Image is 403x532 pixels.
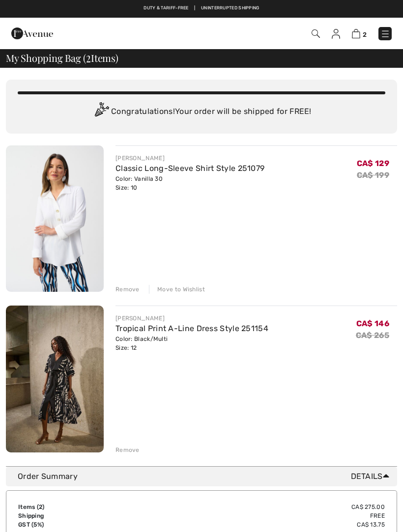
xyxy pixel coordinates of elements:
span: 2 [86,51,91,63]
a: Classic Long-Sleeve Shirt Style 251079 [115,164,264,173]
div: Color: Vanilla 30 Size: 10 [115,174,264,192]
span: My Shopping Bag ( Items) [6,53,118,63]
a: 2 [352,28,367,39]
td: Free [150,511,385,520]
div: Remove [115,446,140,454]
img: Tropical Print A-Line Dress Style 251154 [6,306,104,452]
span: 2 [363,31,367,38]
div: Move to Wishlist [149,285,205,294]
img: My Info [332,29,340,39]
img: Classic Long-Sleeve Shirt Style 251079 [6,145,104,292]
div: Congratulations! Your order will be shipped for FREE! [18,102,385,122]
div: [PERSON_NAME] [115,314,268,323]
div: Color: Black/Multi Size: 12 [115,335,268,352]
td: CA$ 275.00 [150,503,385,511]
img: Search [312,29,320,38]
span: CA$ 129 [357,159,389,168]
td: CA$ 13.75 [150,520,385,529]
div: Order Summary [18,471,393,482]
a: Tropical Print A-Line Dress Style 251154 [115,324,268,333]
img: Shopping Bag [352,29,360,38]
span: 2 [39,504,42,510]
td: Shipping [18,511,150,520]
span: CA$ 146 [356,319,389,328]
a: 1ère Avenue [11,28,53,37]
s: CA$ 199 [357,170,389,180]
img: Menu [380,29,390,39]
td: Items ( ) [18,503,150,511]
div: [PERSON_NAME] [115,154,264,163]
div: Remove [115,285,140,294]
img: Congratulation2.svg [91,102,111,122]
span: Details [351,471,393,482]
td: GST (5%) [18,520,150,529]
img: 1ère Avenue [11,24,53,43]
s: CA$ 265 [356,331,389,340]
